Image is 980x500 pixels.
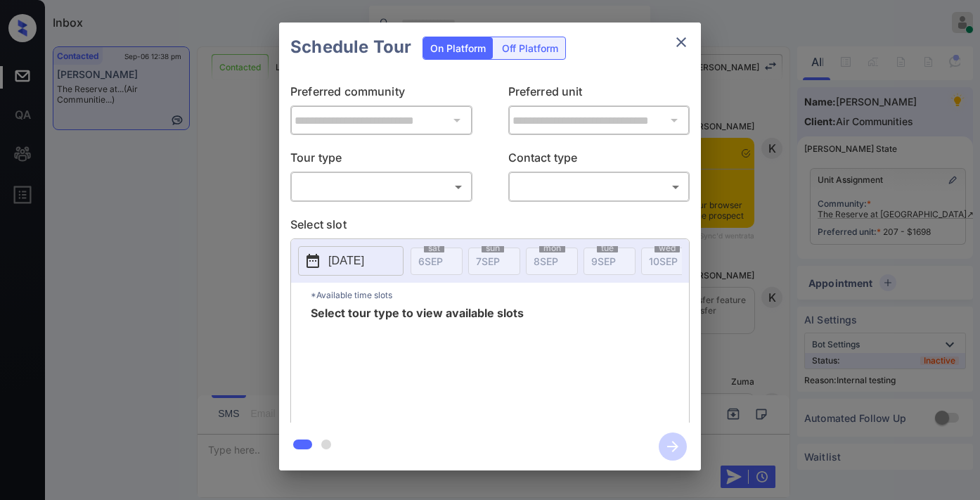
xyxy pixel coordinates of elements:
p: Contact type [508,149,690,172]
div: Off Platform [495,37,565,59]
p: [DATE] [328,252,364,269]
button: [DATE] [298,246,404,276]
p: Tour type [290,149,472,172]
p: Preferred community [290,83,472,105]
button: close [667,28,695,56]
p: Select slot [290,216,690,238]
div: On Platform [423,37,493,59]
h2: Schedule Tour [279,23,423,72]
p: *Available time slots [311,283,689,307]
span: Select tour type to view available slots [311,307,524,420]
p: Preferred unit [508,83,690,105]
